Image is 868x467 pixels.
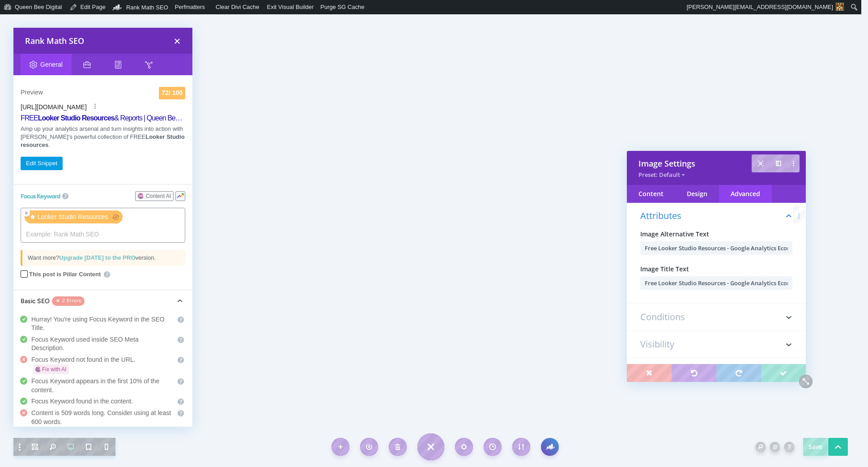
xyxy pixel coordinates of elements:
[21,157,63,170] button: Edit Snippet
[40,61,63,68] span: General
[135,191,174,201] button: Content AI
[30,61,37,69] i: General
[25,37,84,44] div: Rank Math SEO
[29,270,101,277] strong: This post is Pillar Content
[28,253,180,262] div: Want more? version.
[30,213,108,221] span: Looker Studio Resources
[175,191,185,201] button: Trends
[126,4,168,11] span: Rank Math SEO
[640,230,709,239] span: Image Alternative Text
[675,185,719,203] div: Design
[640,358,792,385] h3: Transitions
[31,398,133,405] span: Focus Keyword found in the content.
[719,185,772,203] div: Advanced
[31,336,139,352] span: Focus Keyword used inside SEO Meta Description.
[145,61,153,69] i: Social
[640,331,792,358] h3: Visibility
[59,254,135,261] a: Upgrade [DATE] to the PRO
[21,208,185,243] tags: ​
[13,184,192,206] h2: Focus Keyword
[31,377,159,394] span: Focus Keyword appears in the first 10% of the content.
[25,210,123,223] tag: Looker Studio Resources
[638,158,695,169] span: Image Settings
[803,438,828,456] button: Save
[31,356,136,363] span: Focus Keyword not found in the URL.
[31,409,171,425] span: Content is 509 words long. Consider using at least 600 words.
[33,364,69,374] button: Fix with AI
[31,316,165,332] span: Hurray! You're using Focus Keyword in the SEO Title.
[21,102,185,150] div: [URL][DOMAIN_NAME]FREELooker Studio Resources& Reports | Queen Bee DigitalAmp up your analytics a...
[52,296,85,306] span: 2 Errors
[162,89,183,98] div: 72 / 100
[640,198,792,229] h3: Attributes
[640,265,689,274] span: Image Title Text
[640,304,792,330] h3: Conditions
[83,61,91,69] i: Advanced
[627,185,675,203] div: Content
[638,171,680,178] span: Preset: Default
[23,210,30,217] x: remove tag
[13,290,192,313] button: Basic SEO2 Errors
